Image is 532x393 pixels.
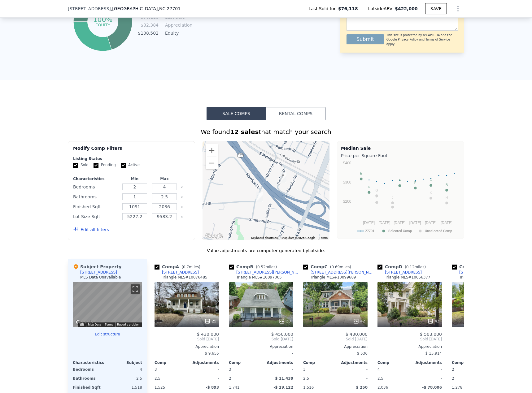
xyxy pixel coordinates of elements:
[229,270,301,275] a: [STREET_ADDRESS][PERSON_NAME]
[266,107,325,120] button: Rental Comps
[73,365,106,374] div: Bedrooms
[394,221,405,225] text: [DATE]
[73,374,106,383] div: Bathrooms
[343,180,351,184] text: $300
[452,374,483,383] div: 2
[197,332,219,337] span: $ 430,000
[377,367,380,372] span: 4
[206,385,219,390] span: -$ 893
[452,360,484,365] div: Comp
[271,332,293,337] span: $ 450,000
[430,178,432,182] text: C
[337,365,368,374] div: -
[73,212,119,221] div: Lot Size Sqft
[341,145,460,151] div: Median Sale
[395,6,418,11] span: $422,000
[73,163,78,168] input: Sold
[94,162,116,168] label: Pending
[303,344,368,349] div: Appreciation
[452,270,496,275] a: [STREET_ADDRESS]
[341,151,460,160] div: Price per Square Foot
[377,344,442,349] div: Appreciation
[357,351,368,356] span: $ 536
[155,385,165,390] span: 1,525
[409,221,421,225] text: [DATE]
[73,282,142,327] div: Map
[181,196,183,198] button: Clear
[399,178,401,182] text: A
[343,199,351,204] text: $200
[155,337,219,342] span: Sold [DATE]
[303,360,335,365] div: Comp
[187,360,219,365] div: Adjustments
[73,145,190,156] div: Modify Comp Filters
[68,6,111,12] span: [STREET_ADDRESS]
[356,385,368,390] span: $ 250
[131,284,140,294] button: Toggle fullscreen view
[68,127,464,136] div: We found that match your search
[188,365,219,374] div: -
[331,265,340,269] span: 0.69
[385,270,422,275] div: [STREET_ADDRESS]
[73,383,106,392] div: Finished Sqft
[73,183,119,191] div: Bedrooms
[236,275,282,280] div: Triangle MLS # 10097065
[94,163,98,168] input: Pending
[363,221,375,225] text: [DATE]
[73,332,142,337] button: Edit structure
[311,270,375,275] div: [STREET_ADDRESS][PERSON_NAME]
[459,270,496,275] div: [STREET_ADDRESS]
[376,195,377,199] text: I
[229,374,260,383] div: 2
[80,275,121,280] div: MLS Data Unavailable
[164,30,192,37] td: Equity
[111,6,181,12] span: , [GEOGRAPHIC_DATA]
[377,360,410,365] div: Comp
[303,385,314,390] span: 1,516
[155,367,157,372] span: 3
[377,270,422,275] a: [STREET_ADDRESS]
[181,186,183,188] button: Clear
[204,318,216,324] div: 25
[68,248,464,254] div: Value adjustments are computer generated by Lotside .
[93,16,112,24] tspan: 100%
[402,265,428,269] span: ( miles)
[365,229,374,233] text: 27701
[347,34,384,44] button: Submit
[155,374,185,383] div: 2.5
[446,183,448,187] text: B
[74,319,95,327] a: Open this area in Google Maps (opens a new window)
[229,264,279,270] div: Comp B
[137,22,159,28] td: $32,384
[425,351,442,356] span: $ 15,914
[158,6,181,11] span: , NC 27701
[181,206,183,208] button: Clear
[338,6,358,12] span: $76,118
[107,360,142,365] div: Subject
[73,176,119,181] div: Characteristics
[273,385,293,390] span: -$ 29,122
[398,38,418,41] a: Privacy Policy
[335,360,368,365] div: Adjustments
[73,227,109,233] button: Edit all filters
[73,264,121,270] div: Subject Property
[137,30,159,37] td: $108,502
[117,323,140,326] a: Report a problem
[441,221,452,225] text: [DATE]
[74,319,95,327] img: Google
[73,202,119,211] div: Finished Sqft
[341,160,460,237] div: A chart.
[452,385,462,390] span: 1,278
[80,323,84,326] button: Keyboard shortcuts
[319,236,328,240] a: Terms (opens in new tab)
[73,192,119,201] div: Bathrooms
[229,344,293,349] div: Appreciation
[229,385,239,390] span: 1,741
[229,360,261,365] div: Comp
[121,163,126,168] input: Active
[73,156,190,161] div: Listing Status
[121,162,140,168] label: Active
[425,229,452,233] text: Unselected Comp
[425,3,447,14] button: SAVE
[386,33,458,46] div: This site is protected by reCAPTCHA and the Google and apply.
